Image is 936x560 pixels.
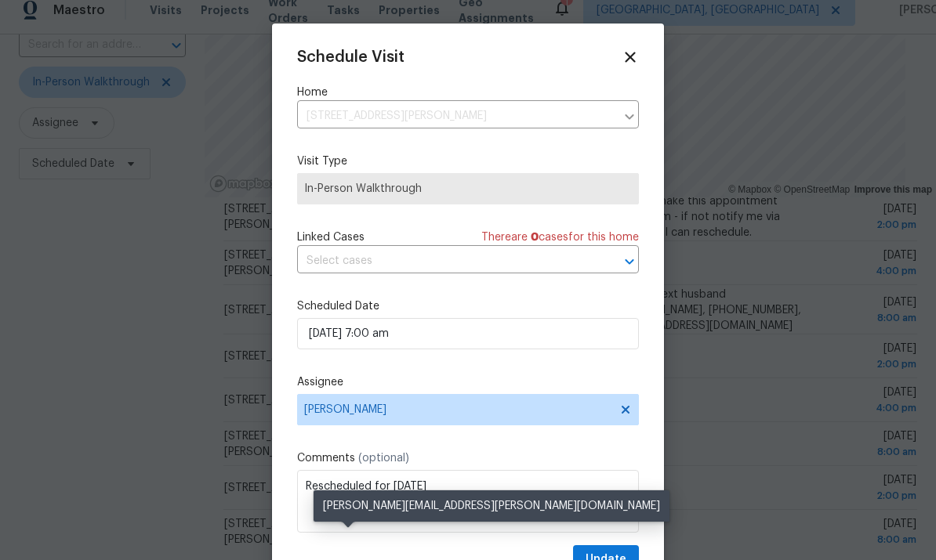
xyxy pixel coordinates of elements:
span: Close [622,49,639,66]
span: 0 [531,232,539,243]
span: [PERSON_NAME] [304,403,611,416]
input: Enter in an address [297,104,615,128]
textarea: Rescheduled for [DATE] [297,470,639,533]
span: Schedule Visit [297,49,405,65]
label: Home [297,85,639,100]
button: Open [619,251,640,273]
div: [PERSON_NAME][EMAIL_ADDRESS][PERSON_NAME][DOMAIN_NAME] [314,490,669,522]
input: Select cases [297,249,595,273]
input: M/D/YYYY [297,318,639,349]
span: There are case s for this home [481,229,639,245]
label: Assignee [297,374,639,390]
label: Scheduled Date [297,298,639,314]
label: Visit Type [297,154,639,169]
span: (optional) [358,453,409,464]
label: Comments [297,450,639,466]
span: In-Person Walkthrough [304,181,632,197]
span: Linked Cases [297,229,365,245]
